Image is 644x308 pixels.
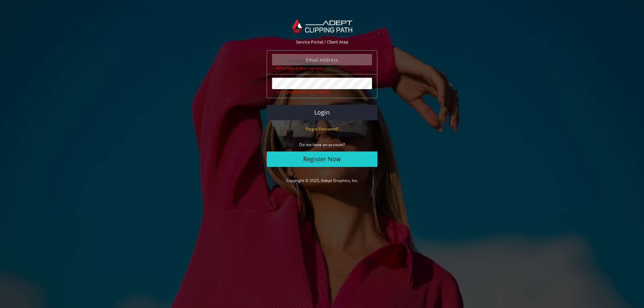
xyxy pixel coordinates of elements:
[272,54,372,65] input: Email Address
[306,126,338,132] small: Forgot Password?
[267,151,377,167] a: Register Now
[299,142,345,147] small: Do not have an account?
[296,39,348,45] span: Service Portal / Client Area
[306,126,338,132] a: Forgot Password?
[267,105,377,120] button: Login
[286,178,358,183] a: Copyright © 2025, Adept Graphics, Inc.
[272,89,372,95] div: The password field is required.
[292,19,352,33] img: Adept Graphics
[272,65,372,71] div: The login field is required.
